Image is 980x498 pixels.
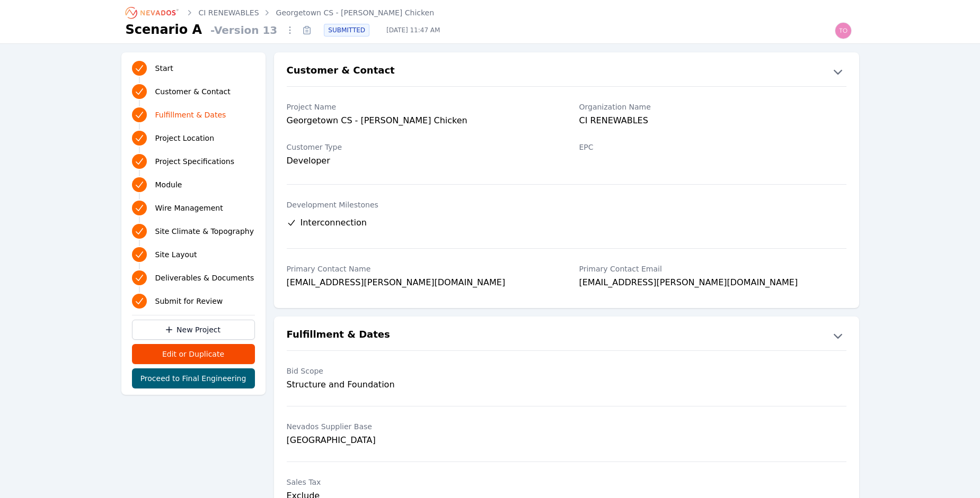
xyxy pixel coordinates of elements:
label: Primary Contact Name [287,264,554,274]
div: [GEOGRAPHIC_DATA] [287,434,554,447]
span: [DATE] 11:47 AM [378,26,448,34]
button: Fulfillment & Dates [274,327,859,344]
label: Bid Scope [287,366,554,376]
label: Development Milestones [287,200,846,210]
span: Site Layout [155,249,197,260]
span: - Version 13 [206,23,281,38]
label: Nevados Supplier Base [287,421,554,432]
span: Site Climate & Topography [155,226,254,237]
div: SUBMITTED [324,24,369,37]
div: [EMAIL_ADDRESS][PERSON_NAME][DOMAIN_NAME] [287,276,554,291]
h2: Fulfillment & Dates [287,327,390,344]
span: Submit for Review [155,296,223,306]
span: Deliverables & Documents [155,273,254,283]
span: Interconnection [301,216,367,229]
h2: Customer & Contact [287,63,395,80]
div: [EMAIL_ADDRESS][PERSON_NAME][DOMAIN_NAME] [579,276,846,291]
label: Organization Name [579,102,846,112]
span: Customer & Contact [155,86,231,97]
span: Module [155,179,182,190]
span: Project Specifications [155,156,235,167]
button: Edit or Duplicate [132,344,255,364]
nav: Breadcrumb [126,4,435,21]
label: Project Name [287,102,554,112]
div: Georgetown CS - [PERSON_NAME] Chicken [287,114,554,129]
div: CI RENEWABLES [579,114,846,129]
a: Georgetown CS - [PERSON_NAME] Chicken [276,7,435,18]
span: Start [155,63,173,74]
span: Fulfillment & Dates [155,110,226,120]
label: EPC [579,142,846,152]
div: Structure and Foundation [287,378,554,391]
span: Wire Management [155,203,223,213]
img: todd.padezanin@nevados.solar [835,22,852,39]
a: CI RENEWABLES [199,7,259,18]
span: Project Location [155,133,215,143]
div: Developer [287,155,554,167]
button: Proceed to Final Engineering [132,368,255,388]
label: Sales Tax [287,477,554,487]
label: Primary Contact Email [579,264,846,274]
h1: Scenario A [126,21,202,38]
a: New Project [132,320,255,340]
nav: Progress [132,59,255,311]
label: Customer Type [287,142,554,152]
button: Customer & Contact [274,63,859,80]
